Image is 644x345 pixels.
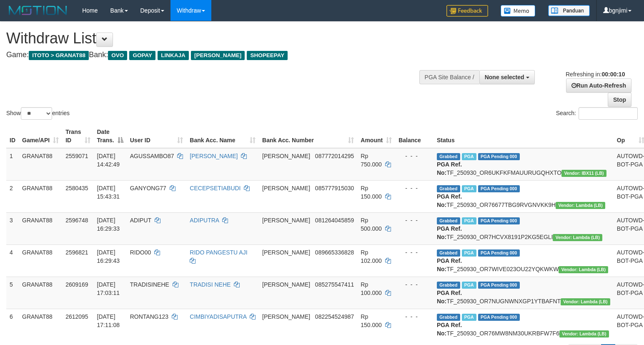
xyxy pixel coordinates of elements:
[434,244,614,277] td: TF_250930_OR7WIVE023OU22YQKWKW
[19,244,62,277] td: GRANAT88
[437,153,460,160] span: Grabbed
[130,313,168,320] span: RONTANG123
[437,282,460,289] span: Grabbed
[130,153,174,159] span: AGUSSAMBO87
[437,217,460,224] span: Grabbed
[97,281,120,296] span: [DATE] 17:03:11
[259,124,357,148] th: Bank Acc. Number: activate to sort column ascending
[361,249,382,264] span: Rp 102.000
[19,124,62,148] th: Game/API: activate to sort column ascending
[19,277,62,309] td: GRANAT88
[561,170,606,177] span: Vendor URL: https://dashboard.q2checkout.com/secure
[361,153,382,168] span: Rp 750.000
[462,249,476,257] span: Marked by bgndedek
[6,4,70,17] img: MOTION_logo.png
[566,71,625,78] span: Refreshing in:
[97,249,120,264] span: [DATE] 16:29:43
[6,124,19,148] th: ID
[434,309,614,341] td: TF_250930_OR76MW8NM30UKRBFW7F6
[108,51,127,60] span: OVO
[361,217,382,232] span: Rp 500.000
[437,314,460,321] span: Grabbed
[65,313,88,320] span: 2612095
[361,185,382,200] span: Rp 150.000
[479,70,535,84] button: None selected
[315,217,354,224] span: Copy 081264045859 to clipboard
[553,234,602,241] span: Vendor URL: https://dashboard.q2checkout.com/secure
[247,51,288,60] span: SHOPEEPAY
[478,217,520,224] span: PGA Pending
[190,249,247,256] a: RIDO PANGESTU AJI
[395,124,434,148] th: Balance
[361,281,382,296] span: Rp 100.000
[190,217,219,224] a: ADIPUTRA
[315,153,354,159] span: Copy 087772014295 to clipboard
[262,185,310,191] span: [PERSON_NAME]
[478,185,520,192] span: PGA Pending
[6,107,70,120] label: Show entries
[97,313,120,328] span: [DATE] 17:11:08
[419,70,479,84] div: PGA Site Balance /
[191,51,245,60] span: [PERSON_NAME]
[19,148,62,181] td: GRANAT88
[437,225,462,240] b: PGA Ref. No:
[462,282,476,289] span: Marked by bgndedek
[6,180,19,212] td: 2
[19,180,62,212] td: GRANAT88
[478,282,520,289] span: PGA Pending
[262,153,310,159] span: [PERSON_NAME]
[556,107,638,120] label: Search:
[434,180,614,212] td: TF_250930_OR76677TBG9RVGNVKK9H
[437,249,460,257] span: Grabbed
[315,313,354,320] span: Copy 082254524987 to clipboard
[6,30,421,47] h1: Withdraw List
[262,249,310,256] span: [PERSON_NAME]
[127,124,187,148] th: User ID: activate to sort column ascending
[462,185,476,192] span: Marked by bgndedek
[478,314,520,321] span: PGA Pending
[130,185,166,191] span: GANYONG77
[559,330,609,337] span: Vendor URL: https://dashboard.q2checkout.com/secure
[398,152,430,160] div: - - -
[478,249,520,257] span: PGA Pending
[65,153,88,159] span: 2559071
[398,280,430,289] div: - - -
[130,281,169,288] span: TRADISINEHE
[62,124,93,148] th: Trans ID: activate to sort column ascending
[65,281,88,288] span: 2609169
[65,249,88,256] span: 2596821
[190,153,238,159] a: [PERSON_NAME]
[437,185,460,192] span: Grabbed
[478,153,520,160] span: PGA Pending
[129,51,155,60] span: GOPAY
[97,185,120,200] span: [DATE] 15:43:31
[462,153,476,160] span: Marked by bgndedek
[437,193,462,208] b: PGA Ref. No:
[190,281,231,288] a: TRADISI NEHE
[94,124,127,148] th: Date Trans.: activate to sort column descending
[315,249,354,256] span: Copy 089665336828 to clipboard
[29,51,89,60] span: ITOTO > GRANAT88
[19,309,62,341] td: GRANAT88
[262,313,310,320] span: [PERSON_NAME]
[398,184,430,192] div: - - -
[158,51,189,60] span: LINKAJA
[6,244,19,277] td: 4
[65,185,88,191] span: 2580435
[434,148,614,181] td: TF_250930_OR6UKFKFMAUURUGQHXTO
[398,248,430,257] div: - - -
[485,74,524,81] span: None selected
[398,312,430,321] div: - - -
[190,185,241,191] a: CECEPSETIABUDI
[446,5,488,17] img: Feedback.jpg
[6,212,19,244] td: 3
[608,93,631,107] a: Stop
[6,309,19,341] td: 6
[601,71,625,78] strong: 00:00:10
[186,124,259,148] th: Bank Acc. Name: activate to sort column ascending
[97,153,120,168] span: [DATE] 14:42:49
[437,290,462,305] b: PGA Ref. No:
[556,202,605,209] span: Vendor URL: https://dashboard.q2checkout.com/secure
[6,277,19,309] td: 5
[19,212,62,244] td: GRANAT88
